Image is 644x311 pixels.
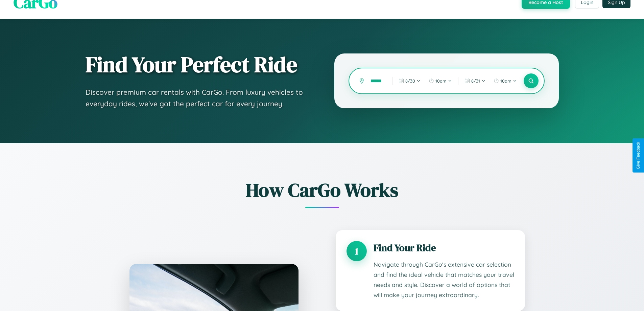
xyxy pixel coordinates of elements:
p: Navigate through CarGo's extensive car selection and find the ideal vehicle that matches your tra... [374,260,514,300]
div: Give Feedback [636,142,641,169]
span: 10am [435,78,447,84]
button: 10am [425,75,455,86]
span: 8 / 30 [405,78,415,84]
span: 10am [500,78,511,84]
button: 8/31 [461,75,489,86]
div: 1 [347,241,367,261]
h1: Find Your Perfect Ride [86,53,308,76]
button: 10am [490,75,520,86]
span: 8 / 31 [471,78,480,84]
h3: Find Your Ride [374,241,514,254]
button: 8/30 [395,75,424,86]
h2: How CarGo Works [119,177,525,203]
p: Discover premium car rentals with CarGo. From luxury vehicles to everyday rides, we've got the pe... [86,87,308,109]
